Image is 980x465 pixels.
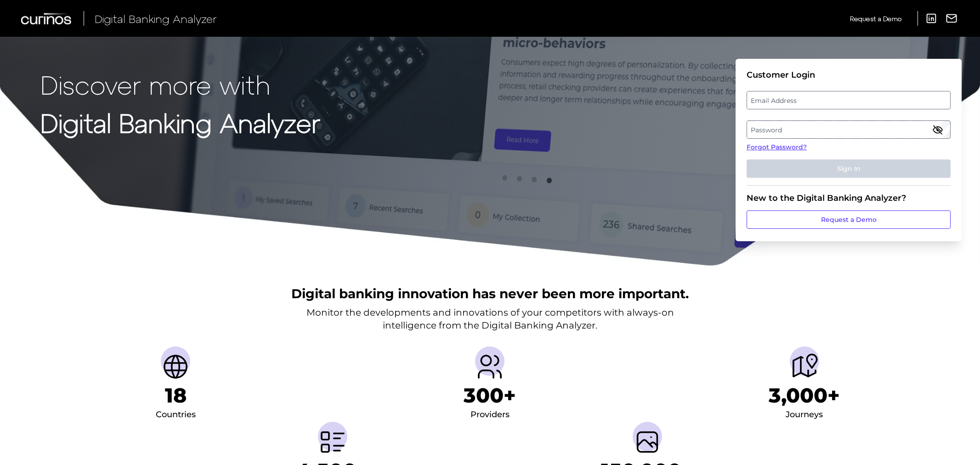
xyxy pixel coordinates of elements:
[470,408,510,422] div: Providers
[769,383,840,408] h1: 3,000+
[156,408,196,422] div: Countries
[747,159,951,178] button: Sign In
[850,11,901,26] a: Request a Demo
[464,383,516,408] h1: 300+
[40,107,320,138] strong: Digital Banking Analyzer
[747,92,950,108] label: Email Address
[318,427,347,457] img: Metrics
[790,352,819,381] img: Journeys
[40,70,320,99] p: Discover more with
[747,210,951,229] a: Request a Demo
[165,383,187,408] h1: 18
[786,408,823,422] div: Journeys
[306,306,674,332] p: Monitor the developments and innovations of your competitors with always-on intelligence from the...
[95,12,217,25] span: Digital Banking Analyzer
[633,427,662,457] img: Screenshots
[747,70,951,80] div: Customer Login
[291,285,689,302] h2: Digital banking innovation has never been more important.
[21,13,73,24] img: Curinos
[475,352,504,381] img: Providers
[747,193,951,203] div: New to the Digital Banking Analyzer?
[747,142,951,152] a: Forgot Password?
[747,121,950,138] label: Password
[850,15,901,23] span: Request a Demo
[161,352,190,381] img: Countries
